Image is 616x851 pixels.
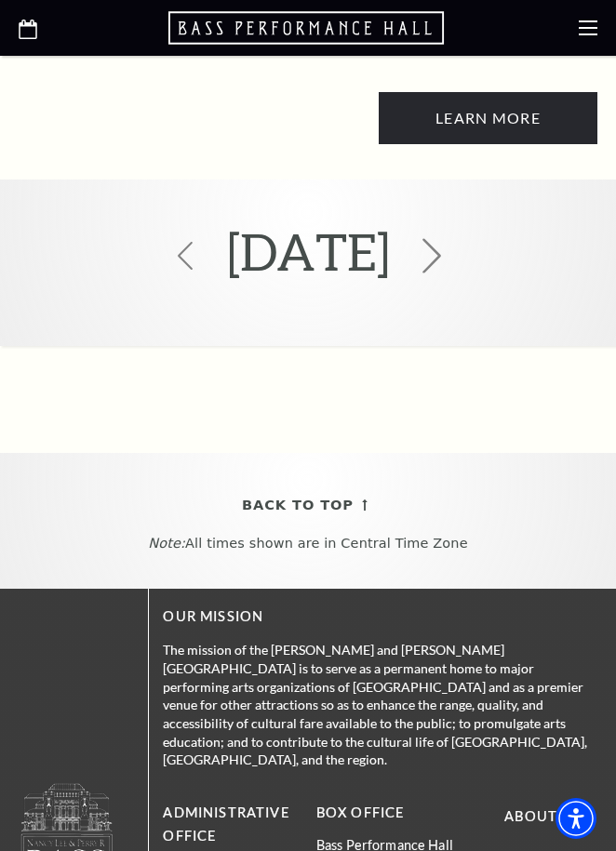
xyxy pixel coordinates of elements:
[19,15,37,42] a: Open this option
[227,193,390,310] h2: [DATE]
[556,798,596,839] div: Accessibility Menu
[414,238,449,273] svg: Click to view the next month
[504,808,557,824] a: About
[163,802,301,848] p: Administrative Office
[163,641,597,769] p: The mission of the [PERSON_NAME] and [PERSON_NAME][GEOGRAPHIC_DATA] is to serve as a permanent ho...
[18,536,598,552] p: All times shown are in Central Time Zone
[163,605,597,629] p: OUR MISSION
[148,536,185,551] em: Note:
[379,92,597,144] a: Presented by Fort Worth Symphony Orchestra Learn More
[168,9,448,47] a: Open this option
[242,494,354,517] span: Back To Top
[171,242,199,270] svg: Click to view the previous month
[316,802,455,825] p: BOX OFFICE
